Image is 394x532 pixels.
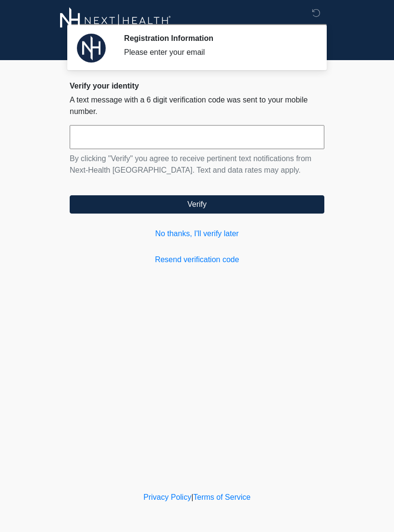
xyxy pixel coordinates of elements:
[70,153,324,176] p: By clicking "Verify" you agree to receive pertinent text notifications from Next-Health [GEOGRAPH...
[70,228,324,240] a: No thanks, I'll verify later
[70,81,324,90] h2: Verify your identity
[70,94,324,117] p: A text message with a 6 digit verification code was sent to your mobile number.
[70,195,324,214] button: Verify
[77,34,106,63] img: Agent Avatar
[191,493,193,501] a: |
[144,493,192,501] a: Privacy Policy
[124,47,310,58] div: Please enter your email
[70,254,324,266] a: Resend verification code
[193,493,250,501] a: Terms of Service
[60,7,171,34] img: Next-Health Woodland Hills Logo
